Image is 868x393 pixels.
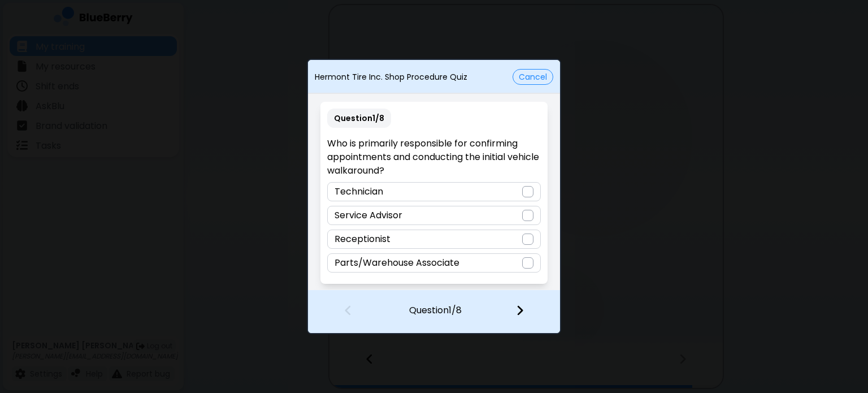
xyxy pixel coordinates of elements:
[409,290,462,317] p: Question 1 / 8
[335,232,390,246] p: Receptionist
[327,137,540,178] p: Who is primarily responsible for confirming appointments and conducting the initial vehicle walka...
[335,185,383,198] p: Technician
[327,109,391,128] p: Question 1 / 8
[335,209,402,222] p: Service Advisor
[516,304,524,317] img: file icon
[335,256,459,270] p: Parts/Warehouse Associate
[315,72,467,82] p: Hermont Tire Inc. Shop Procedure Quiz
[513,69,553,85] button: Cancel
